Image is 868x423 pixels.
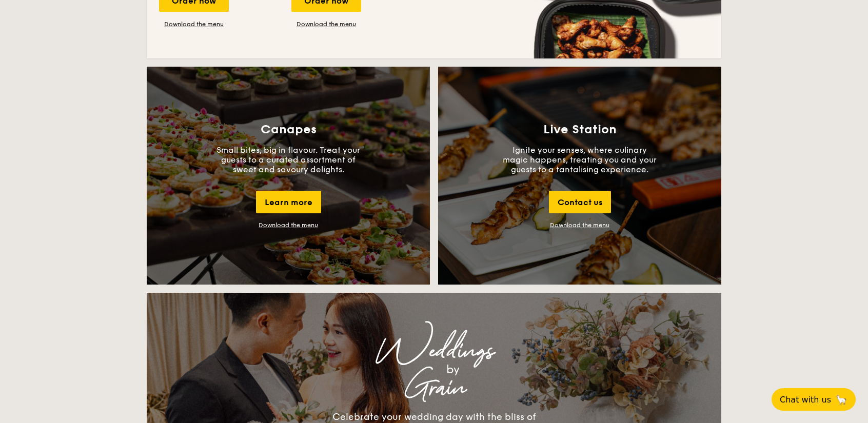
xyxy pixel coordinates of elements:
[835,394,847,406] span: 🦙
[259,221,318,229] div: Download the menu
[159,20,229,28] a: Download the menu
[543,123,617,137] h3: Live Station
[211,145,365,174] p: Small bites, big in flavour. Treat your guests to a curated assortment of sweet and savoury delig...
[550,221,609,229] a: Download the menu
[237,342,631,360] div: Weddings
[237,379,631,397] div: Grain
[275,360,631,379] div: by
[256,191,321,213] div: Learn more
[780,395,831,405] span: Chat with us
[261,123,317,137] h3: Canapes
[291,20,361,28] a: Download the menu
[549,191,611,213] div: Contact us
[772,388,856,411] button: Chat with us🦙
[503,145,657,174] p: Ignite your senses, where culinary magic happens, treating you and your guests to a tantalising e...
